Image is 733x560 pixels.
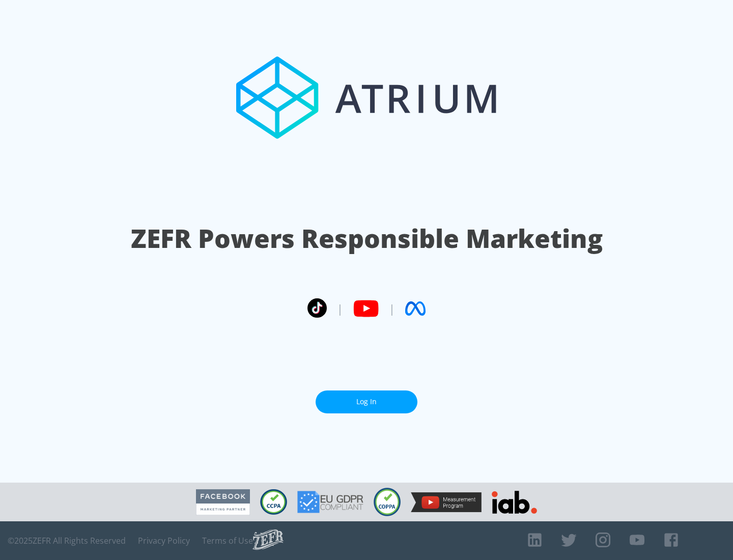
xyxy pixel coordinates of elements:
img: IAB [492,491,537,514]
img: GDPR Compliant [297,491,363,513]
span: © 2025 ZEFR All Rights Reserved [8,536,126,546]
img: COPPA Compliant [374,488,401,516]
img: YouTube Measurement Program [411,492,482,512]
h1: ZEFR Powers Responsible Marketing [131,221,603,256]
span: | [389,301,395,316]
img: CCPA Compliant [260,489,287,515]
a: Terms of Use [202,536,253,546]
img: Facebook Marketing Partner [196,489,250,515]
span: | [337,301,343,316]
a: Log In [316,390,417,413]
a: Privacy Policy [138,536,190,546]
